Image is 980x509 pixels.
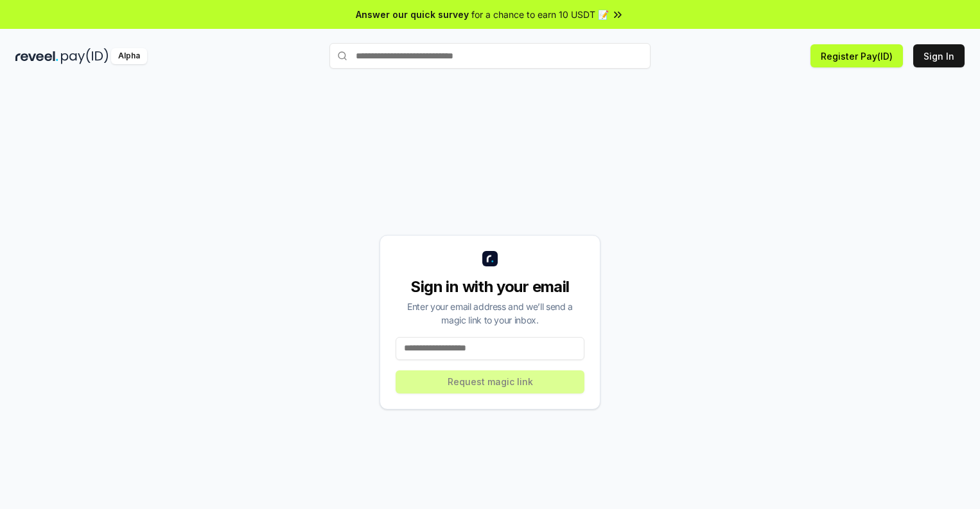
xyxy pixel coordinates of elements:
button: Sign In [913,44,965,67]
span: for a chance to earn 10 USDT 📝 [471,8,609,21]
img: reveel_dark [15,48,58,64]
button: Register Pay(ID) [810,44,903,67]
div: Sign in with your email [396,277,584,297]
span: Answer our quick survey [356,8,469,21]
img: logo_small [482,251,498,266]
div: Alpha [111,48,147,64]
img: pay_id [61,48,109,64]
div: Enter your email address and we’ll send a magic link to your inbox. [396,300,584,327]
